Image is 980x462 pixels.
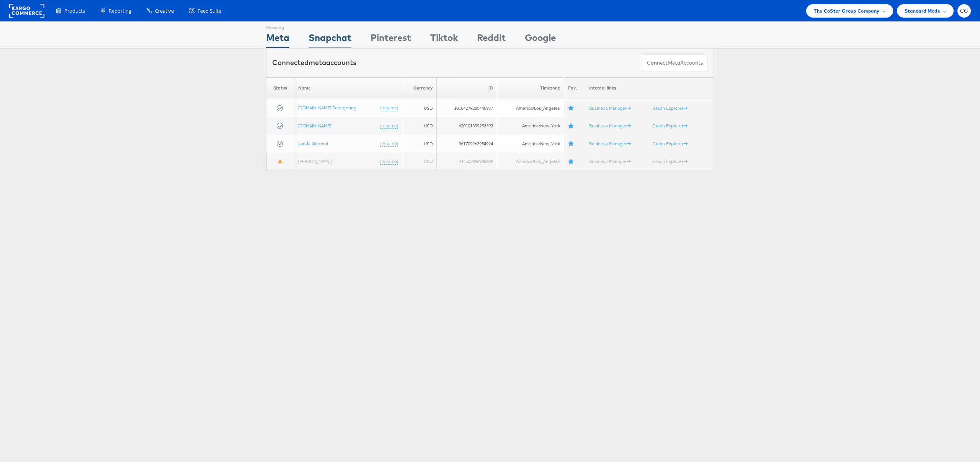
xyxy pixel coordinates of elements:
[298,105,356,111] a: [DOMAIN_NAME] Retargeting
[437,77,497,99] th: ID
[437,135,497,153] td: 361709263954924
[668,59,680,67] span: meta
[309,58,326,67] span: meta
[266,31,289,48] div: Meta
[905,7,940,15] span: Standard Mode
[266,77,294,99] th: Status
[652,105,688,111] a: Graph Explorer
[430,31,458,48] div: Tiktok
[380,123,398,129] a: (rename)
[652,123,688,129] a: Graph Explorer
[380,140,398,147] a: (rename)
[155,7,174,15] span: Creative
[497,77,564,99] th: Timezone
[298,123,331,129] a: [DOMAIN_NAME]
[380,158,398,165] a: (rename)
[437,153,497,171] td: 344502996785698
[402,77,437,99] th: Currency
[298,140,328,146] a: Lands General
[266,22,289,31] div: Showing
[380,105,398,111] a: (rename)
[652,158,688,164] a: Graph Explorer
[402,117,437,135] td: USD
[814,7,879,15] span: The CoStar Group Company
[589,158,631,164] a: Business Manager
[589,105,631,111] a: Business Manager
[371,31,411,48] div: Pinterest
[525,31,556,48] div: Google
[642,54,708,72] button: ConnectmetaAccounts
[497,153,564,171] td: America/Los_Angeles
[497,135,564,153] td: America/New_York
[477,31,506,48] div: Reddit
[497,117,564,135] td: America/New_York
[402,135,437,153] td: USD
[589,141,631,146] a: Business Manager
[198,7,221,15] span: Feed Suite
[960,8,969,13] span: CG
[402,99,437,117] td: USD
[497,99,564,117] td: America/Los_Angeles
[437,117,497,135] td: 620101399253392
[298,158,332,164] a: [PERSON_NAME]
[437,99,497,117] td: 10154279280445977
[589,123,631,129] a: Business Manager
[109,7,131,15] span: Reporting
[309,31,351,48] div: Snapchat
[272,58,356,68] div: Connected accounts
[64,7,85,15] span: Products
[652,141,688,146] a: Graph Explorer
[294,77,402,99] th: Name
[402,153,437,171] td: USD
